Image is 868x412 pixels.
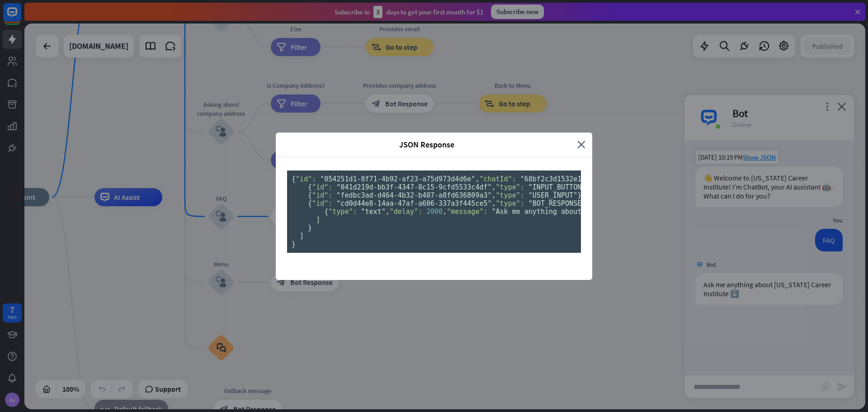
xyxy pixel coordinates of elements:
[479,175,516,183] span: "chatId":
[496,183,524,191] span: "type":
[390,208,422,216] span: "delay":
[496,191,524,199] span: "type":
[528,191,577,199] span: "USER_INPUT"
[520,175,627,183] span: "68bf2c3d1532e1000709f991"
[336,191,491,199] span: "fedbc3ad-d464-4b32-b407-a8fd636809a3"
[296,175,316,183] span: "id":
[361,208,386,216] span: "text"
[336,199,491,208] span: "cd0d44e8-14aa-47af-a606-337a3f445ce5"
[426,208,443,216] span: 2000
[312,183,332,191] span: "id":
[7,4,34,31] button: Open LiveChat chat widget
[528,199,585,208] span: "BOT_RESPONSE"
[496,199,524,208] span: "type":
[287,170,581,253] pre: { , , , , , , , { , , , , , , , , , , , , }, [ , , , ], [ { , , , , , , }, { , }, { , , [ { , , }...
[528,183,606,191] span: "INPUT_BUTTON_GOTO"
[492,208,713,216] span: "Ask me anything about [US_STATE] Career Institute ⬇️"
[312,191,332,199] span: "id":
[577,139,585,150] i: close
[328,208,357,216] span: "type":
[336,183,491,191] span: "041d219d-bb3f-4347-8c15-9cfd5533c4df"
[447,208,487,216] span: "message":
[283,139,571,150] span: JSON Response
[312,199,332,208] span: "id":
[320,175,475,183] span: "054251d1-8f71-4b92-af23-a75d973d4d6e"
